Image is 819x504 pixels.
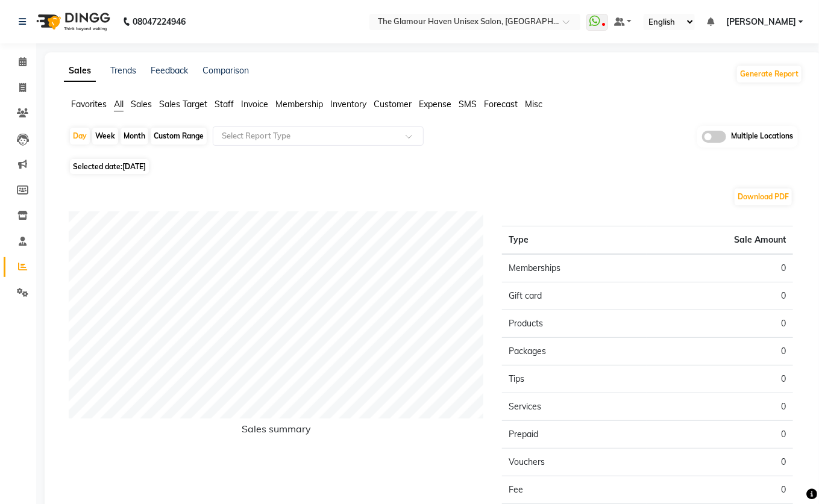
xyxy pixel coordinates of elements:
[647,337,793,365] td: 0
[735,188,792,205] button: Download PDF
[731,131,793,143] span: Multiple Locations
[525,99,542,110] span: Misc
[647,476,793,503] td: 0
[647,365,793,393] td: 0
[647,420,793,448] td: 0
[92,128,118,145] div: Week
[647,254,793,282] td: 0
[202,65,249,76] a: Comparison
[114,99,124,110] span: All
[31,5,113,39] img: logo
[241,99,268,110] span: Invoice
[159,99,207,110] span: Sales Target
[502,393,648,420] td: Services
[502,310,648,337] td: Products
[502,337,648,365] td: Packages
[502,420,648,448] td: Prepaid
[502,365,648,393] td: Tips
[70,159,149,174] span: Selected date:
[151,65,188,76] a: Feedback
[647,310,793,337] td: 0
[275,99,323,110] span: Membership
[151,128,207,145] div: Custom Range
[647,393,793,420] td: 0
[70,128,90,145] div: Day
[726,16,796,28] span: [PERSON_NAME]
[64,60,96,82] a: Sales
[647,282,793,310] td: 0
[502,254,648,282] td: Memberships
[69,423,484,440] h6: Sales summary
[502,476,648,503] td: Fee
[737,66,802,82] button: Generate Report
[121,128,148,145] div: Month
[133,5,186,39] b: 08047224946
[122,162,146,171] span: [DATE]
[110,65,136,76] a: Trends
[647,448,793,476] td: 0
[484,99,518,110] span: Forecast
[419,99,451,110] span: Expense
[330,99,366,110] span: Inventory
[502,282,648,310] td: Gift card
[374,99,412,110] span: Customer
[459,99,477,110] span: SMS
[502,448,648,476] td: Vouchers
[647,226,793,254] th: Sale Amount
[71,99,107,110] span: Favorites
[215,99,234,110] span: Staff
[131,99,152,110] span: Sales
[502,226,648,254] th: Type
